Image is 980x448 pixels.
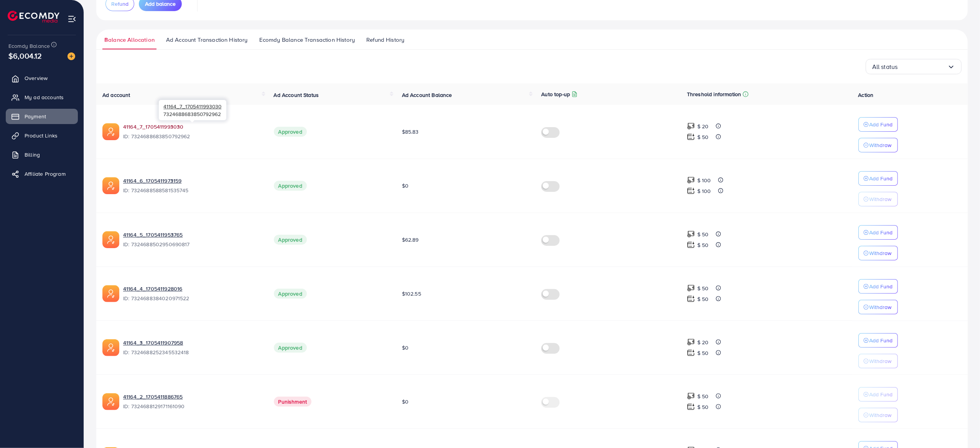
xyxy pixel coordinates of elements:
img: top-up amount [687,349,695,357]
img: ic-ads-acc.e4c84228.svg [102,393,119,410]
button: Withdraw [858,354,898,368]
p: $ 20 [697,338,709,347]
button: Add Fund [858,387,898,402]
span: $0 [402,344,408,352]
p: $ 20 [697,122,709,131]
p: $ 50 [697,392,709,401]
button: Add Fund [858,279,898,294]
p: $ 50 [697,294,709,304]
p: Add Fund [870,228,893,237]
a: 41164_3_1705411907958 [123,339,262,347]
a: Payment [6,109,78,124]
p: Withdraw [870,356,892,366]
a: Billing [6,147,78,162]
p: Withdraw [870,195,892,204]
p: Add Fund [870,390,893,399]
span: My ad accounts [25,93,64,101]
p: Threshold information [687,90,741,99]
span: Payment [25,113,46,120]
div: <span class='underline'>41164_4_1705411928016</span></br>7324688384020971522 [123,285,262,302]
span: Ad account [102,91,130,99]
span: Approved [274,289,307,299]
span: Ecomdy Balance [8,42,50,50]
a: Affiliate Program [6,166,78,181]
span: $6,004.12 [8,50,42,61]
img: top-up amount [687,241,695,249]
div: <span class='underline'>41164_3_1705411907958</span></br>7324688252345532418 [123,339,262,356]
span: Approved [274,127,307,137]
a: 41164_7_1705411993030 [123,123,262,131]
a: 41164_4_1705411928016 [123,285,262,293]
span: Ad Account Balance [402,91,452,99]
p: Auto top-up [541,90,570,99]
img: ic-ads-acc.e4c84228.svg [102,177,119,194]
button: Add Fund [858,333,898,348]
img: logo [8,11,59,23]
img: top-up amount [687,295,695,303]
p: $ 50 [697,240,709,250]
span: Approved [274,235,307,245]
img: image [68,52,75,60]
span: $0 [402,398,408,405]
img: ic-ads-acc.e4c84228.svg [102,231,119,248]
span: Billing [25,151,40,159]
button: Withdraw [858,138,898,152]
a: Overview [6,70,78,86]
span: $0 [402,182,408,190]
p: Add Fund [870,120,893,129]
img: top-up amount [687,133,695,141]
div: <span class='underline'>41164_5_1705411953765</span></br>7324688502950690817 [123,231,262,249]
span: All status [872,61,898,73]
img: top-up amount [687,403,695,411]
span: Refund History [366,36,404,44]
p: Add Fund [870,336,893,345]
p: Add Fund [870,282,893,291]
span: Approved [274,343,307,353]
span: ID: 7324688502950690817 [123,240,262,248]
p: $ 50 [697,402,709,412]
input: Search for option [898,61,947,73]
a: 41164_6_1705411973159 [123,177,262,185]
div: <span class='underline'>41164_2_1705411886765</span></br>7324688129171161090 [123,393,262,410]
span: $62.89 [402,236,419,244]
button: Add Fund [858,225,898,240]
button: Withdraw [858,408,898,422]
div: 7324688683850792962 [159,100,226,120]
img: top-up amount [687,230,695,238]
img: top-up amount [687,284,695,292]
a: Product Links [6,128,78,143]
span: ID: 7324688683850792962 [123,132,262,140]
button: Withdraw [858,192,898,206]
p: Withdraw [870,141,892,150]
span: $85.83 [402,128,419,136]
p: Withdraw [870,249,892,258]
p: $ 50 [697,230,709,239]
span: Ad Account Status [274,91,319,99]
span: Overview [25,74,48,82]
p: $ 50 [697,284,709,293]
img: top-up amount [687,338,695,346]
div: <span class='underline'>41164_6_1705411973159</span></br>7324688588581535745 [123,177,262,195]
span: Product Links [25,132,58,139]
span: ID: 7324688252345532418 [123,348,262,356]
p: $ 50 [697,132,709,142]
span: Balance Allocation [104,36,155,44]
span: Ecomdy Balance Transaction History [259,36,355,44]
span: Punishment [274,397,312,407]
p: $ 50 [697,348,709,358]
img: menu [68,15,76,23]
span: Approved [274,181,307,191]
img: ic-ads-acc.e4c84228.svg [102,339,119,356]
p: Withdraw [870,302,892,312]
span: $102.55 [402,290,421,298]
img: top-up amount [687,392,695,400]
iframe: Chat [947,414,974,442]
p: $ 100 [697,176,711,185]
span: ID: 7324688588581535745 [123,186,262,194]
img: top-up amount [687,187,695,195]
span: ID: 7324688384020971522 [123,294,262,302]
div: Search for option [866,59,962,74]
span: Action [858,91,874,99]
img: ic-ads-acc.e4c84228.svg [102,123,119,140]
button: Withdraw [858,246,898,260]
